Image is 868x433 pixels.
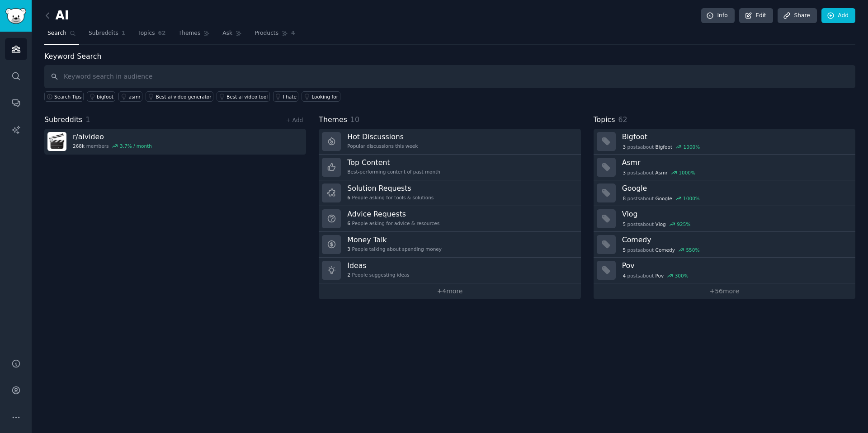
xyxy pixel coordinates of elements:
h3: r/ aivideo [73,132,152,141]
a: Top ContentBest-performing content of past month [319,155,580,180]
div: 1000 % [683,195,700,202]
span: Search Tips [54,94,82,100]
a: +56more [594,283,855,299]
a: r/aivideo268kmembers3.7% / month [44,129,306,155]
a: Pov4postsaboutPov300% [594,258,855,283]
a: Comedy5postsaboutComedy550% [594,232,855,258]
span: Topics [594,114,615,126]
span: 1 [86,115,90,124]
a: + Add [286,117,303,123]
span: 5 [623,247,626,253]
span: Bigfoot [656,144,672,150]
h3: Ideas [347,261,409,270]
a: Money Talk3People talking about spending money [319,232,580,258]
h3: Pov [622,261,849,270]
button: Search Tips [44,91,84,102]
div: Best ai video tool [226,94,268,100]
label: Keyword Search [44,52,101,61]
span: 3 [623,169,626,176]
h3: Advice Requests [347,209,439,219]
span: 1 [122,29,126,38]
span: Themes [179,29,201,38]
span: Products [255,29,278,38]
div: People talking about spending money [347,246,442,252]
span: Subreddits [44,114,83,126]
a: Looking for [302,91,340,102]
a: Hot DiscussionsPopular discussions this week [319,129,580,155]
span: 6 [347,194,350,201]
a: Asmr3postsaboutAsmr1000% [594,155,855,180]
span: Comedy [656,247,675,253]
h3: Comedy [622,235,849,245]
a: I hate [273,91,299,102]
h2: AI [44,9,69,23]
a: Edit [739,8,773,24]
div: Looking for [311,94,338,100]
div: 3.7 % / month [120,143,152,149]
div: post s about [622,169,696,177]
div: Best ai video generator [156,94,211,100]
span: 10 [350,115,359,124]
span: Subreddits [89,29,118,38]
span: Google [656,195,672,202]
h3: Google [622,184,849,193]
input: Keyword search in audience [44,65,855,88]
span: 268k [73,143,85,149]
span: 62 [158,29,166,38]
a: Search [44,26,79,45]
div: 300 % [675,273,689,279]
div: 1000 % [679,169,695,176]
h3: Money Talk [347,235,442,245]
a: Bigfoot3postsaboutBigfoot1000% [594,129,855,155]
a: Subreddits1 [85,26,128,45]
a: Best ai video generator [146,91,213,102]
div: post s about [622,272,689,280]
div: People asking for tools & solutions [347,194,434,201]
a: +4more [319,283,580,299]
span: Pov [656,273,664,279]
a: Topics62 [135,26,169,45]
a: Ask [219,26,245,45]
div: post s about [622,220,691,228]
a: Best ai video tool [217,91,270,102]
div: post s about [622,246,701,254]
span: Ask [222,29,232,38]
div: I hate [283,94,297,100]
a: bigfoot [87,91,115,102]
a: Solution Requests6People asking for tools & solutions [319,180,580,206]
a: Info [701,8,735,24]
span: 4 [291,29,295,38]
span: 6 [347,220,350,226]
span: 5 [623,221,626,227]
div: People asking for advice & resources [347,220,439,226]
div: Popular discussions this week [347,143,418,149]
span: Themes [319,114,347,126]
h3: Bigfoot [622,132,849,141]
div: 550 % [686,247,699,253]
div: People suggesting ideas [347,272,409,278]
span: 3 [623,144,626,150]
span: 4 [623,273,626,279]
span: Topics [138,29,155,38]
div: Best-performing content of past month [347,169,440,175]
div: asmr [128,94,140,100]
span: 62 [618,115,627,124]
h3: Top Content [347,158,440,167]
a: Themes [175,26,213,45]
img: GummySearch logo [5,8,26,24]
h3: Hot Discussions [347,132,418,141]
h3: Asmr [622,158,849,167]
a: Add [821,8,855,24]
a: Share [778,8,816,24]
span: Vlog [656,221,666,227]
a: Products4 [251,26,298,45]
img: aivideo [47,132,66,151]
div: 925 % [677,221,690,227]
div: 1000 % [684,144,700,150]
h3: Solution Requests [347,184,434,193]
a: Google8postsaboutGoogle1000% [594,180,855,206]
span: 8 [623,195,626,202]
span: 3 [347,246,350,252]
div: post s about [622,194,701,202]
span: Asmr [656,169,668,176]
